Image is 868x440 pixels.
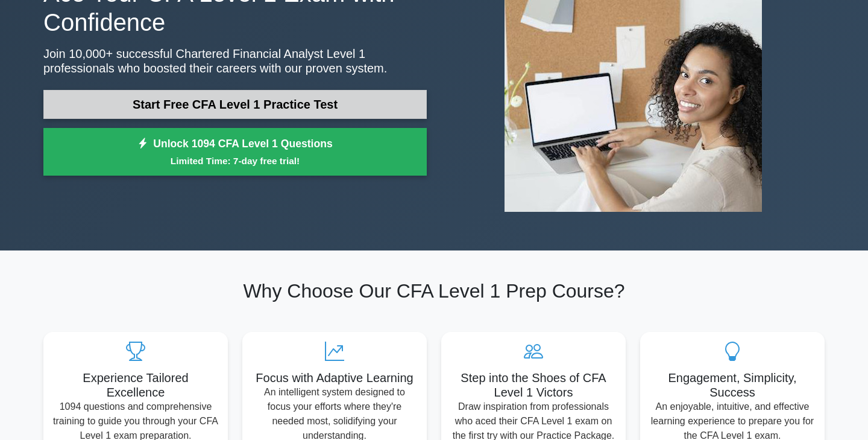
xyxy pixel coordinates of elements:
h5: Step into the Shoes of CFA Level 1 Victors [451,371,616,400]
p: Join 10,000+ successful Chartered Financial Analyst Level 1 professionals who boosted their caree... [43,46,427,75]
small: Limited Time: 7-day free trial! [58,154,412,168]
h5: Focus with Adaptive Learning [252,371,417,385]
a: Unlock 1094 CFA Level 1 QuestionsLimited Time: 7-day free trial! [43,128,427,176]
h5: Experience Tailored Excellence [53,371,218,400]
h2: Why Choose Our CFA Level 1 Prep Course? [43,279,825,302]
a: Start Free CFA Level 1 Practice Test [43,90,427,119]
h5: Engagement, Simplicity, Success [650,371,815,400]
